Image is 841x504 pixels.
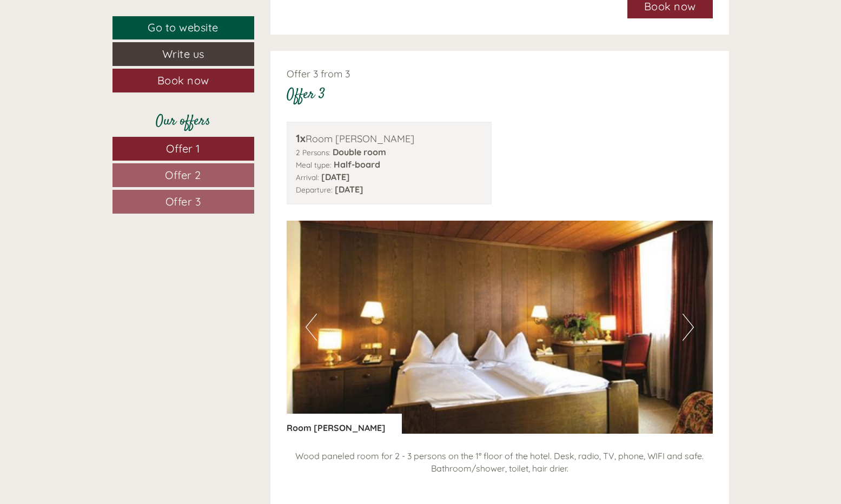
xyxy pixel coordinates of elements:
[112,69,254,92] a: Book now
[16,31,129,40] div: Hotel Weisses Lamm
[165,195,201,208] span: Offer 3
[296,173,319,182] small: Arrival:
[333,147,386,157] b: Double room
[16,52,129,60] small: 10:39
[683,314,694,341] button: Next
[112,42,254,66] a: Write us
[367,280,426,304] button: Send
[296,131,306,145] b: 1x
[296,160,332,169] small: Meal type:
[112,16,254,39] a: Go to website
[287,221,713,434] img: image
[166,142,200,155] span: Offer 1
[296,185,333,194] small: Departure:
[296,148,330,157] small: 2 Persons:
[306,314,317,341] button: Previous
[112,111,254,131] div: Our offers
[335,184,363,195] b: [DATE]
[8,29,135,62] div: Hello, how can we help you?
[296,131,482,147] div: Room [PERSON_NAME]
[334,159,380,170] b: Half-board
[287,85,325,105] div: Offer 3
[287,68,350,80] span: Offer 3 from 3
[165,168,201,182] span: Offer 2
[321,171,350,182] b: [DATE]
[287,414,402,434] div: Room [PERSON_NAME]
[193,8,234,26] div: [DATE]
[287,450,713,475] p: Wood paneled room for 2 - 3 persons on the 1° floor of the hotel. Desk, radio, TV, phone, WIFI an...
